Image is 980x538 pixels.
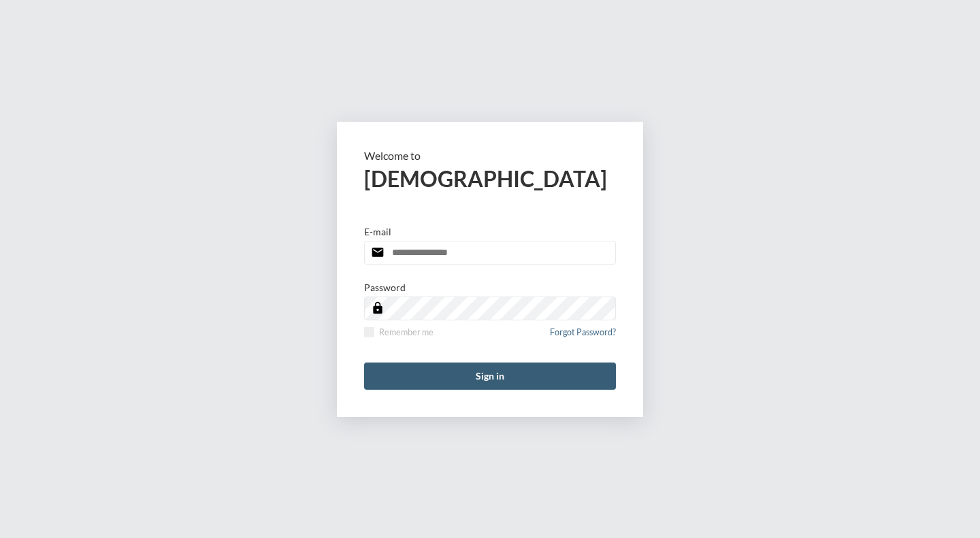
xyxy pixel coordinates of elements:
a: Forgot Password? [550,327,616,346]
h2: [DEMOGRAPHIC_DATA] [364,165,616,192]
p: Welcome to [364,149,616,162]
p: E-mail [364,226,391,237]
button: Sign in [364,363,616,390]
p: Password [364,282,406,293]
label: Remember me [364,327,434,337]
